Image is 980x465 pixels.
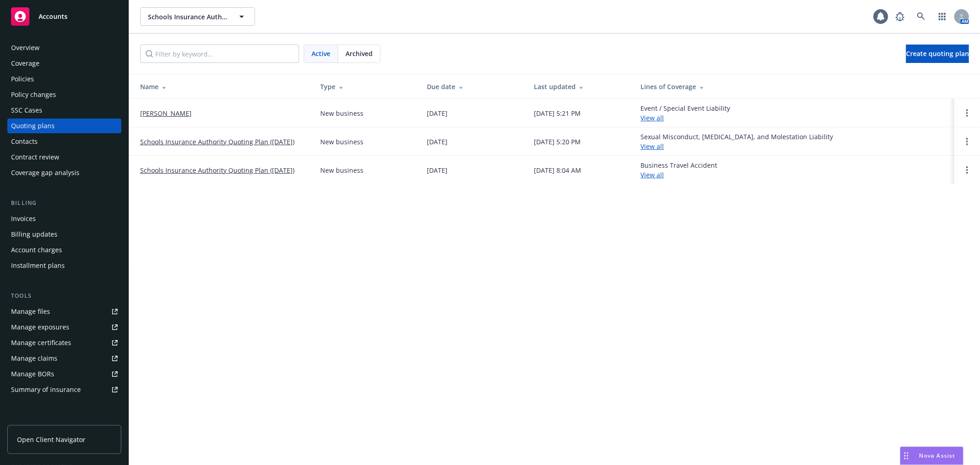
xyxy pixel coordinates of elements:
[7,320,121,335] a: Manage exposures
[427,137,448,147] div: [DATE]
[140,137,295,147] a: Schools Insurance Authority Quoting Plan ([DATE])
[7,227,121,242] a: Billing updates
[534,82,626,91] div: Last updated
[7,165,121,180] a: Coverage gap analysis
[7,258,121,273] a: Installment plans
[7,335,121,350] a: Manage certificates
[312,49,330,58] span: Active
[962,164,973,176] a: Open options
[7,134,121,149] a: Contacts
[11,150,59,164] div: Contract review
[7,198,121,208] div: Billing
[11,165,79,180] div: Coverage gap analysis
[640,160,717,180] div: Business Travel Accident
[962,108,973,119] a: Open options
[534,108,581,118] div: [DATE] 5:21 PM
[640,103,730,123] div: Event / Special Event Liability
[140,165,295,175] a: Schools Insurance Authority Quoting Plan ([DATE])
[140,45,299,63] input: Filter by keyword...
[7,87,121,102] a: Policy changes
[148,12,227,22] span: Schools Insurance Authority
[140,108,192,118] a: [PERSON_NAME]
[427,165,448,175] div: [DATE]
[640,113,664,122] a: View all
[11,258,65,273] div: Installment plans
[534,165,581,175] div: [DATE] 8:04 AM
[7,415,121,425] div: Analytics hub
[962,136,973,147] a: Open options
[912,7,930,26] a: Search
[7,56,121,71] a: Coverage
[640,170,664,179] a: View all
[11,367,54,381] div: Manage BORs
[427,108,448,118] div: [DATE]
[39,13,68,20] span: Accounts
[906,45,969,63] a: Create quoting plan
[7,119,121,133] a: Quoting plans
[7,382,121,397] a: Summary of insurance
[640,142,664,151] a: View all
[427,82,519,91] div: Due date
[11,56,40,71] div: Coverage
[7,150,121,164] a: Contract review
[901,447,912,465] div: Drag to move
[11,320,69,335] div: Manage exposures
[11,351,57,366] div: Manage claims
[640,82,947,91] div: Lines of Coverage
[7,243,121,257] a: Account charges
[11,72,34,86] div: Policies
[7,72,121,86] a: Policies
[140,82,306,91] div: Name
[906,49,969,58] span: Create quoting plan
[11,227,57,242] div: Billing updates
[7,211,121,226] a: Invoices
[11,335,71,350] div: Manage certificates
[11,119,55,133] div: Quoting plans
[900,447,963,465] button: Nova Assist
[320,165,363,175] div: New business
[17,435,85,444] span: Open Client Navigator
[320,108,363,118] div: New business
[11,134,38,149] div: Contacts
[11,103,42,118] div: SSC Cases
[7,367,121,381] a: Manage BORs
[11,243,62,257] div: Account charges
[919,452,956,459] span: Nova Assist
[7,351,121,366] a: Manage claims
[933,7,952,26] a: Switch app
[320,137,363,147] div: New business
[140,7,255,26] button: Schools Insurance Authority
[534,137,581,147] div: [DATE] 5:20 PM
[640,132,833,151] div: Sexual Misconduct, [MEDICAL_DATA], and Molestation Liability
[7,304,121,319] a: Manage files
[11,211,36,226] div: Invoices
[7,40,121,55] a: Overview
[7,103,121,118] a: SSC Cases
[11,382,81,397] div: Summary of insurance
[11,304,50,319] div: Manage files
[320,82,412,91] div: Type
[11,87,56,102] div: Policy changes
[891,7,909,26] a: Report a Bug
[7,291,121,301] div: Tools
[7,4,121,29] a: Accounts
[346,49,373,58] span: Archived
[11,40,40,55] div: Overview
